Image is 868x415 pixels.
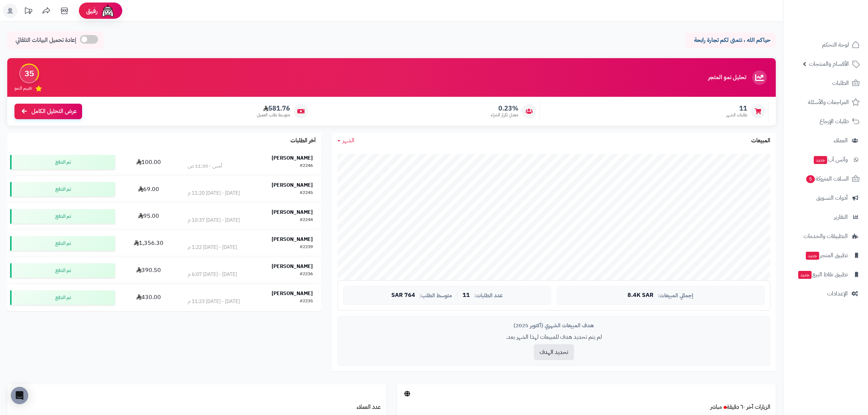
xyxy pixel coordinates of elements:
[832,78,849,88] span: الطلبات
[300,190,313,197] div: #2245
[391,292,415,299] span: 764 SAR
[118,176,179,203] td: 69.00
[797,269,848,280] span: تطبيق نقاط البيع
[10,236,115,251] div: تم الدفع
[290,138,316,144] h3: آخر الطلبات
[827,289,848,299] span: الإعدادات
[804,231,848,241] span: التطبيقات والخدمات
[10,290,115,305] div: تم الدفع
[788,94,864,111] a: المراجعات والأسئلة
[272,235,313,243] strong: [PERSON_NAME]
[10,182,115,196] div: تم الدفع
[188,298,240,305] div: [DATE] - [DATE] 11:23 م
[118,203,179,230] td: 95.00
[751,138,770,144] h3: المبيعات
[534,344,574,360] button: تحديد الهدف
[272,208,313,216] strong: [PERSON_NAME]
[14,85,32,91] span: تقييم النمو
[834,135,848,146] span: العملاء
[834,212,848,222] span: التقارير
[658,293,693,299] span: إجمالي المبيعات:
[118,257,179,284] td: 390.50
[11,387,28,404] div: Open Intercom Messenger
[272,263,313,270] strong: [PERSON_NAME]
[805,250,848,260] span: تطبيق المتجر
[805,174,849,184] span: السلات المتروكة
[788,74,864,92] a: الطلبات
[788,132,864,149] a: العملاء
[491,104,518,112] span: 0.23%
[188,244,237,251] div: [DATE] - [DATE] 1:22 م
[10,209,115,224] div: تم الدفع
[272,181,313,189] strong: [PERSON_NAME]
[86,7,98,15] span: رفيق
[272,290,313,297] strong: [PERSON_NAME]
[788,113,864,130] a: طلبات الإرجاع
[31,107,77,116] span: عرض التحليل الكامل
[627,292,654,299] span: 8.4K SAR
[813,155,848,165] span: وآتس آب
[788,228,864,245] a: التطبيقات والخدمات
[10,263,115,278] div: تم الدفع
[474,293,503,299] span: عدد الطلبات:
[788,189,864,207] a: أدوات التسويق
[806,175,815,183] span: 5
[272,154,313,162] strong: [PERSON_NAME]
[257,104,290,112] span: 581.76
[809,59,849,69] span: الأقسام والمنتجات
[816,193,848,203] span: أدوات التسويق
[819,20,861,35] img: logo-2.png
[118,230,179,257] td: 1,356.30
[300,271,313,278] div: #2236
[788,247,864,264] a: تطبيق المتجرجديد
[118,284,179,311] td: 430.00
[337,137,354,145] a: الشهر
[710,403,770,411] a: الزيارات آخر ٦٠ دقيقةمباشر
[420,293,452,299] span: متوسط الطلب:
[788,208,864,226] a: التقارير
[788,36,864,53] a: لوحة التحكم
[101,4,115,18] img: ai-face.png
[343,322,765,329] div: هدف المبيعات الشهري (أكتوبر 2025)
[788,151,864,168] a: وآتس آبجديد
[814,156,827,164] span: جديد
[343,333,765,341] p: لم يتم تحديد هدف للمبيعات لهذا الشهر بعد.
[188,217,240,224] div: [DATE] - [DATE] 10:37 م
[820,116,849,126] span: طلبات الإرجاع
[822,40,849,50] span: لوحة التحكم
[257,112,290,118] span: متوسط طلب العميل
[710,403,722,411] small: مباشر
[188,271,237,278] div: [DATE] - [DATE] 6:07 م
[708,74,746,81] h3: تحليل نمو المتجر
[118,149,179,176] td: 100.00
[726,104,747,112] span: 11
[16,36,76,44] span: إعادة تحميل البيانات التلقائي
[788,285,864,302] a: الإعدادات
[188,190,240,197] div: [DATE] - [DATE] 11:20 م
[456,293,458,298] span: |
[788,170,864,187] a: السلات المتروكة5
[491,112,518,118] span: معدل تكرار الشراء
[357,403,381,411] a: عدد العملاء
[300,163,313,170] div: #2246
[808,97,849,107] span: المراجعات والأسئلة
[342,136,354,145] span: الشهر
[806,252,819,260] span: جديد
[300,298,313,305] div: #2235
[798,271,812,279] span: جديد
[788,266,864,283] a: تطبيق نقاط البيعجديد
[691,36,770,44] p: حياكم الله ، نتمنى لكم تجارة رابحة
[300,244,313,251] div: #2239
[726,112,747,118] span: طلبات الشهر
[188,163,222,170] div: أمس - 11:30 ص
[10,155,115,169] div: تم الدفع
[14,104,82,119] a: عرض التحليل الكامل
[463,292,470,299] span: 11
[19,4,37,20] a: تحديثات المنصة
[300,217,313,224] div: #2244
